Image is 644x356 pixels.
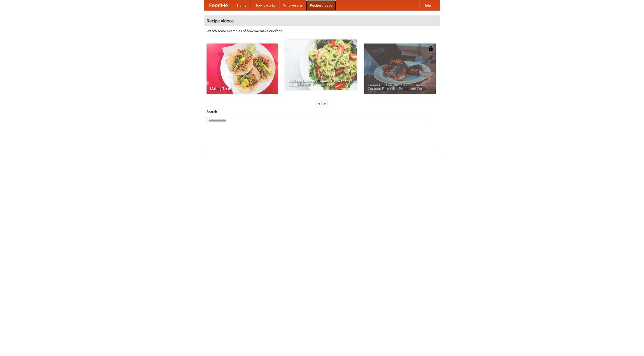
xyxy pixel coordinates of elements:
a: An Easy, Summery Tomato Pasta That's Ready for Fall [285,39,357,90]
p: Watch some examples of how we make our food! [207,28,437,33]
h5: Search [207,109,437,114]
span: An Easy, Summery Tomato Pasta That's Ready for Fall [289,79,353,86]
a: Recipe videos [306,0,336,10]
img: 483408.png [428,46,433,51]
span: Making Tacos [210,87,274,90]
div: « [317,100,321,107]
a: FoodMe [204,0,233,10]
a: Help [419,0,435,10]
a: How it works [251,0,279,10]
a: Home [233,0,251,10]
a: Who we are [279,0,306,10]
div: » [323,100,327,107]
a: Making Tacos [207,44,278,94]
h4: Recipe videos [204,16,440,26]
